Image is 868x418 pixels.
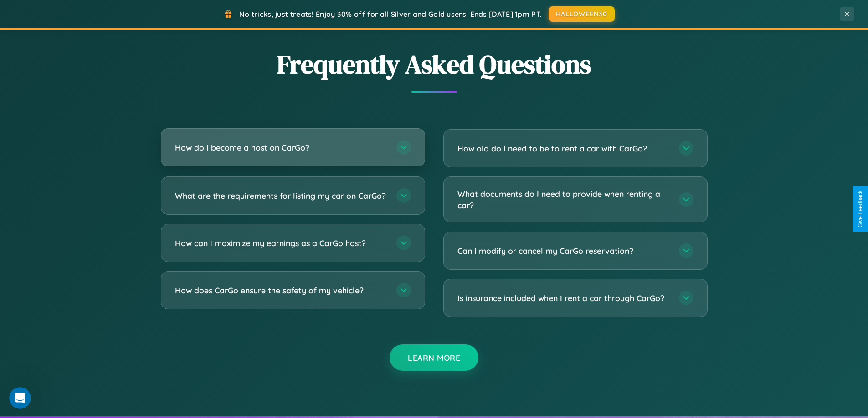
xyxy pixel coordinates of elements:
h3: How does CarGo ensure the safety of my vehicle? [175,285,387,296]
h2: Frequently Asked Questions [161,47,708,82]
span: No tricks, just treats! Enjoy 30% off for all Silver and Gold users! Ends [DATE] 1pm PT. [239,10,542,19]
button: Learn More [390,344,478,371]
h3: What are the requirements for listing my car on CarGo? [175,190,387,201]
h3: Is insurance included when I rent a car through CarGo? [457,292,670,304]
div: Give Feedback [857,191,863,227]
h3: How can I maximize my earnings as a CarGo host? [175,237,387,249]
h3: How old do I need to be to rent a car with CarGo? [457,143,670,154]
iframe: Intercom live chat [9,387,31,409]
h3: What documents do I need to provide when renting a car? [457,188,670,211]
button: HALLOWEEN30 [549,6,615,22]
h3: Can I modify or cancel my CarGo reservation? [457,245,670,257]
h3: How do I become a host on CarGo? [175,142,387,153]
